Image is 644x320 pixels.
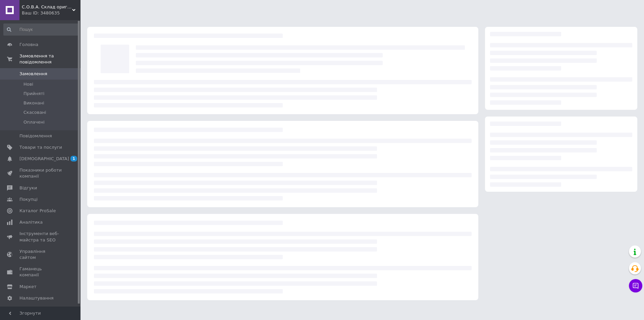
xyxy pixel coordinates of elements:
span: С.О.В.А. Склад оригінальних виробів в асортименті [22,4,72,10]
span: Нові [23,81,33,87]
span: Гаманець компанії [19,266,62,278]
span: Замовлення [19,71,47,77]
span: Головна [19,42,38,48]
span: Товари та послуги [19,144,62,150]
span: Аналітика [19,219,43,225]
div: Ваш ID: 3480635 [22,10,80,16]
span: 1 [70,156,77,162]
span: Виконані [23,100,44,106]
span: Показники роботи компанії [19,167,62,179]
input: Пошук [3,24,79,36]
span: Відгуки [19,185,37,191]
button: Чат з покупцем [629,279,642,292]
span: Оплачені [23,119,45,125]
span: Замовлення та повідомлення [19,53,80,65]
span: Прийняті [23,91,44,97]
span: Покупці [19,196,38,202]
span: [DEMOGRAPHIC_DATA] [19,156,69,162]
span: Інструменти веб-майстра та SEO [19,231,62,243]
span: Каталог ProSale [19,208,56,214]
span: Управління сайтом [19,248,62,261]
span: Налаштування [19,295,54,301]
span: Скасовані [23,109,46,116]
span: Маркет [19,284,37,290]
span: Повідомлення [19,133,52,139]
